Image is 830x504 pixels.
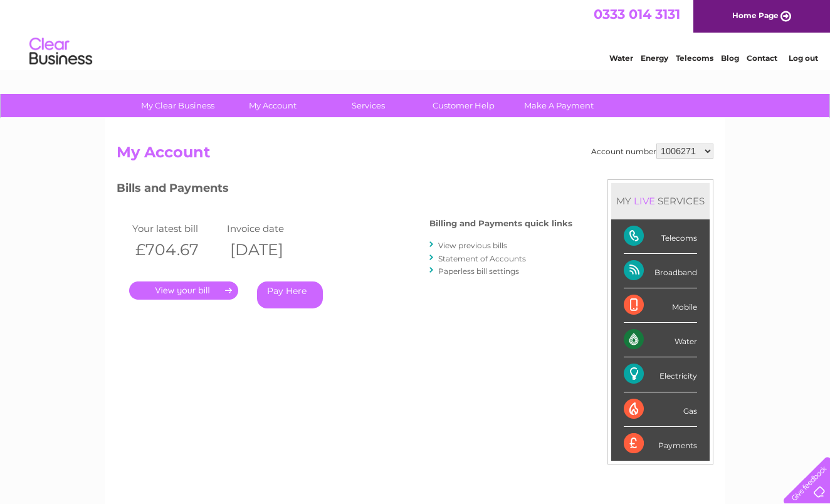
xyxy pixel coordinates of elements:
[129,237,224,263] th: £704.67
[224,220,318,237] td: Invoice date
[29,33,93,71] img: logo.png
[224,237,318,263] th: [DATE]
[631,195,658,207] div: LIVE
[438,266,519,276] a: Paperless bill settings
[126,94,229,117] a: My Clear Business
[611,183,710,219] div: MY SERVICES
[609,53,633,63] a: Water
[412,94,515,117] a: Customer Help
[129,281,238,300] a: .
[438,254,526,263] a: Statement of Accounts
[624,323,697,357] div: Water
[789,53,818,63] a: Log out
[624,254,697,288] div: Broadband
[721,53,739,63] a: Blog
[117,179,572,201] h3: Bills and Payments
[129,220,224,237] td: Your latest bill
[676,53,713,63] a: Telecoms
[117,144,713,167] h2: My Account
[438,241,507,250] a: View previous bills
[624,288,697,323] div: Mobile
[624,392,697,427] div: Gas
[317,94,420,117] a: Services
[221,94,325,117] a: My Account
[594,6,680,22] a: 0333 014 3131
[429,219,572,228] h4: Billing and Payments quick links
[257,281,323,308] a: Pay Here
[747,53,777,63] a: Contact
[120,7,712,61] div: Clear Business is a trading name of Verastar Limited (registered in [GEOGRAPHIC_DATA] No. 3667643...
[507,94,611,117] a: Make A Payment
[624,427,697,461] div: Payments
[624,219,697,254] div: Telecoms
[624,357,697,392] div: Electricity
[591,144,713,159] div: Account number
[641,53,668,63] a: Energy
